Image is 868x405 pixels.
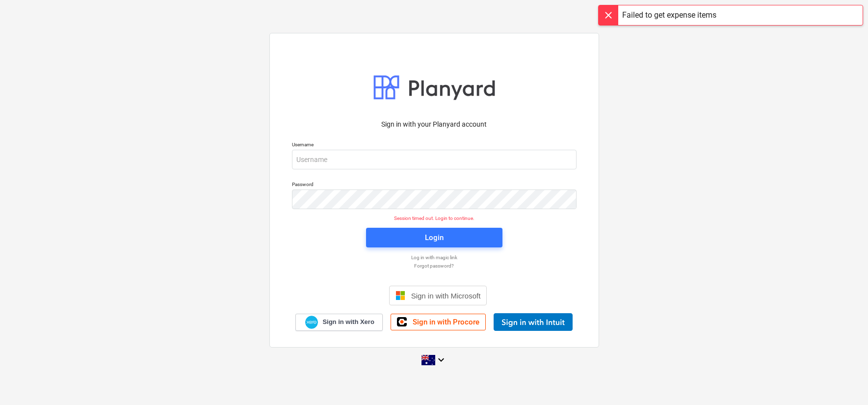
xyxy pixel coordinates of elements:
div: Login [425,231,444,244]
span: Sign in with Xero [322,318,374,326]
p: Username [292,141,577,150]
input: Username [292,150,577,169]
p: Password [292,181,577,189]
a: Forgot password? [287,263,581,269]
p: Sign in with your Planyard account [292,119,577,130]
i: keyboard_arrow_down [435,354,447,366]
a: Log in with magic link [287,254,581,261]
span: Sign in with Procore [413,318,479,326]
a: Sign in with Procore [391,314,486,330]
span: Sign in with Microsoft [411,292,481,300]
img: Microsoft logo [395,291,405,300]
p: Session timed out. Login to continue. [286,215,582,221]
a: Sign in with Xero [295,314,383,331]
img: Xero logo [305,316,318,329]
button: Login [366,228,502,247]
div: Failed to get expense items [622,9,716,21]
